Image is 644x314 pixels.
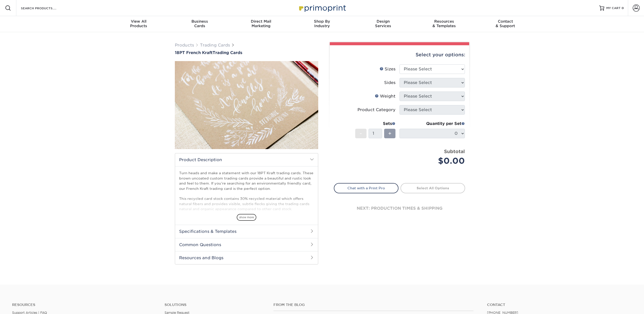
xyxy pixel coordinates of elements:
span: MY CART [606,6,621,10]
div: Products [108,19,169,28]
div: Sizes [380,66,395,72]
p: Turn heads and make a statement with our 18PT Kraft trading cards. These brown uncoated custom tr... [179,170,314,227]
span: 0 [622,6,624,10]
div: Marketing [230,19,292,28]
a: 18PT French KraftTrading Cards [175,50,318,55]
span: View All [108,19,169,24]
a: Resources& Templates [414,16,475,32]
input: SEARCH PRODUCTS..... [20,5,69,11]
span: show more [237,214,256,221]
h2: Common Questions [175,238,318,251]
a: Trading Cards [200,43,230,48]
h1: Trading Cards [175,50,318,55]
span: Contact [475,19,536,24]
span: - [360,130,362,137]
div: $0.00 [403,155,465,167]
a: View AllProducts [108,16,169,32]
a: Chat with a Print Pro [334,183,398,193]
h4: Solutions [165,303,266,307]
h2: Product Description [175,153,318,166]
h4: Resources [12,303,157,307]
img: 18PT French Kraft 01 [175,56,318,155]
div: Services [352,19,414,28]
div: Industry [292,19,353,28]
div: Product Category [357,107,395,113]
span: Shop By [292,19,353,24]
span: Design [352,19,414,24]
div: Sides [384,80,395,86]
div: Select your options: [334,45,465,64]
img: Primoprint [297,3,347,13]
a: Products [175,43,194,48]
div: & Templates [414,19,475,28]
a: DesignServices [352,16,414,32]
a: Select All Options [400,183,465,193]
span: Direct Mail [230,19,292,24]
div: Cards [169,19,230,28]
span: + [388,130,391,137]
span: Resources [414,19,475,24]
strong: Subtotal [444,149,465,154]
h4: From the Blog [273,303,473,307]
a: Contact [487,303,632,307]
a: Contact& Support [475,16,536,32]
div: next: production times & shipping [334,193,465,223]
h2: Resources and Blogs [175,251,318,264]
h2: Specifications & Templates [175,225,318,238]
div: Quantity per Set [399,121,465,127]
a: BusinessCards [169,16,230,32]
div: & Support [475,19,536,28]
a: Direct MailMarketing [230,16,292,32]
div: Weight [375,93,395,99]
a: Shop ByIndustry [292,16,353,32]
span: 18PT French Kraft [175,50,213,55]
div: Sets [355,121,395,127]
span: Business [169,19,230,24]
